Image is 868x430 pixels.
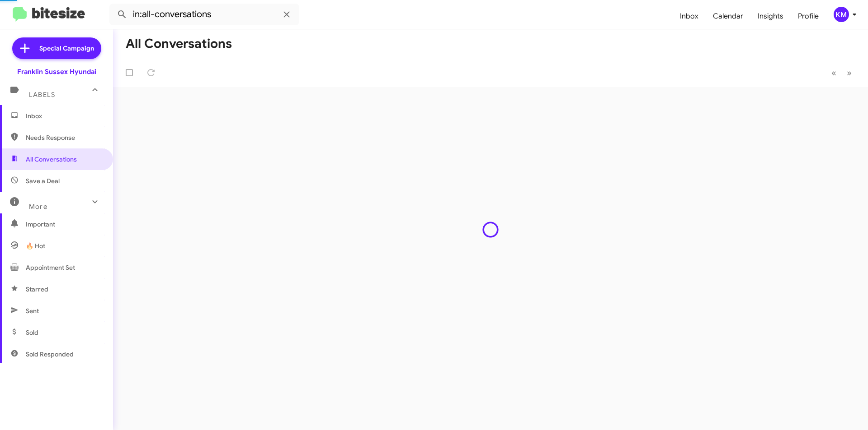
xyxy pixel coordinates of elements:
[750,3,791,29] a: Insights
[834,7,849,22] div: KM
[26,176,60,185] span: Save a Deal
[26,263,75,272] span: Appointment Set
[673,3,706,29] a: Inbox
[109,4,299,25] input: Search
[12,37,101,59] a: Special Campaign
[706,3,750,29] a: Calendar
[26,350,74,359] span: Sold Responded
[29,91,55,99] span: Labels
[831,67,836,79] span: «
[26,133,103,142] span: Needs Response
[791,3,826,29] a: Profile
[26,285,48,294] span: Starred
[26,111,103,120] span: Inbox
[26,155,77,164] span: All Conversations
[826,7,858,22] button: KM
[126,37,232,51] h1: All Conversations
[826,64,857,82] nav: Page navigation example
[826,64,842,82] button: Previous
[26,220,103,229] span: Important
[26,328,38,337] span: Sold
[26,241,45,250] span: 🔥 Hot
[39,44,94,53] span: Special Campaign
[26,306,39,315] span: Sent
[841,64,857,82] button: Next
[847,67,852,79] span: »
[29,203,47,211] span: More
[17,67,96,76] div: Franklin Sussex Hyundai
